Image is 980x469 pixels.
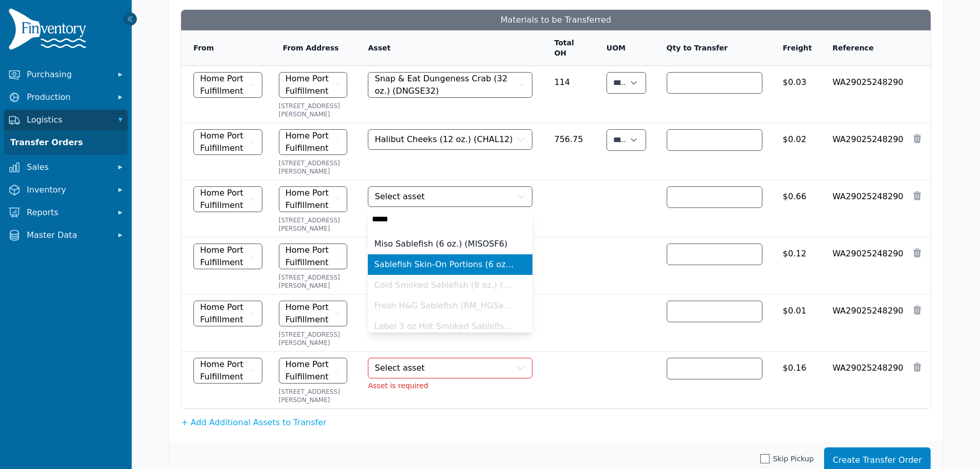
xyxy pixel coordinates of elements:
[286,301,333,326] span: Home Port Fulfillment
[181,30,271,66] th: From
[193,129,262,155] button: Home Port Fulfillment
[820,123,912,180] td: WA29025248290
[820,180,912,237] td: WA29025248290
[200,358,248,383] span: Home Port Fulfillment
[368,380,532,391] li: Asset is required
[771,123,821,180] td: $0.02
[279,244,348,269] button: Home Port Fulfillment
[374,238,507,250] span: Miso Sablefish (6 oz.) (MISOSF6)
[375,133,512,146] span: Halibut Cheeks (12 oz.) (CHAL12)
[820,352,912,409] td: WA29025248290
[771,237,821,294] td: $0.12
[279,186,348,212] button: Home Port Fulfillment
[279,216,348,233] div: [STREET_ADDRESS][PERSON_NAME]
[286,187,333,212] span: Home Port Fulfillment
[355,30,542,66] th: Asset
[286,73,333,97] span: Home Port Fulfillment
[368,129,532,150] button: Halibut Cheeks (12 oz.) (CHAL12)
[200,130,248,154] span: Home Port Fulfillment
[271,30,356,66] th: From Address
[374,258,514,271] span: Sablefish Skin-On Portions (6 oz.) (SBLFSH6P)
[4,180,128,200] button: Inventory
[912,305,922,315] button: Remove
[193,301,262,326] button: Home Port Fulfillment
[820,237,912,294] td: WA29025248290
[286,244,333,269] span: Home Port Fulfillment
[193,72,262,98] button: Home Port Fulfillment
[200,244,248,269] span: Home Port Fulfillment
[27,161,109,173] span: Sales
[279,102,348,118] div: [STREET_ADDRESS][PERSON_NAME]
[193,358,262,384] button: Home Port Fulfillment
[279,273,348,290] div: [STREET_ADDRESS][PERSON_NAME]
[279,159,348,176] div: [STREET_ADDRESS][PERSON_NAME]
[8,8,91,54] img: Finventory
[542,66,594,123] td: 114
[4,225,128,246] button: Master Data
[368,209,532,230] input: Select asset
[200,301,248,326] span: Home Port Fulfillment
[286,358,333,383] span: Home Port Fulfillment
[27,184,109,196] span: Inventory
[279,301,348,326] button: Home Port Fulfillment
[27,206,109,219] span: Reports
[279,388,348,404] div: [STREET_ADDRESS][PERSON_NAME]
[771,30,821,66] th: Freight
[912,190,922,201] button: Remove
[4,87,128,108] button: Production
[4,64,128,85] button: Purchasing
[375,362,424,374] span: Select asset
[375,190,424,203] span: Select asset
[193,186,262,212] button: Home Port Fulfillment
[200,73,248,97] span: Home Port Fulfillment
[279,358,348,384] button: Home Port Fulfillment
[27,91,109,103] span: Production
[27,68,109,81] span: Purchasing
[4,202,128,223] button: Reports
[4,110,128,130] button: Logistics
[771,294,821,352] td: $0.01
[27,114,109,126] span: Logistics
[542,30,594,66] th: Total OH
[193,244,262,269] button: Home Port Fulfillment
[912,133,922,144] button: Remove
[4,157,128,178] button: Sales
[368,186,532,207] button: Select asset
[279,129,348,155] button: Home Port Fulfillment
[820,66,912,123] td: WA29025248290
[181,10,931,30] h3: Materials to be Transferred
[654,30,771,66] th: Qty to Transfer
[375,73,516,97] span: Snap & Eat Dungeness Crab (32 oz.) (DNGSE32)
[594,30,654,66] th: UOM
[773,454,813,464] span: Skip Pickup
[6,132,126,153] a: Transfer Orders
[368,358,532,378] button: Select asset
[820,30,912,66] th: Reference
[912,362,922,372] button: Remove
[27,229,109,241] span: Master Data
[820,294,912,352] td: WA29025248290
[279,331,348,347] div: [STREET_ADDRESS][PERSON_NAME]
[200,187,248,212] span: Home Port Fulfillment
[279,72,348,98] button: Home Port Fulfillment
[771,180,821,237] td: $0.66
[542,123,594,180] td: 756.75
[912,248,922,258] button: Remove
[368,234,532,440] ul: Select asset
[368,72,532,98] button: Snap & Eat Dungeness Crab (32 oz.) (DNGSE32)
[771,66,821,123] td: $0.03
[181,416,327,429] button: + Add Additional Assets to Transfer
[286,130,333,154] span: Home Port Fulfillment
[771,352,821,409] td: $0.16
